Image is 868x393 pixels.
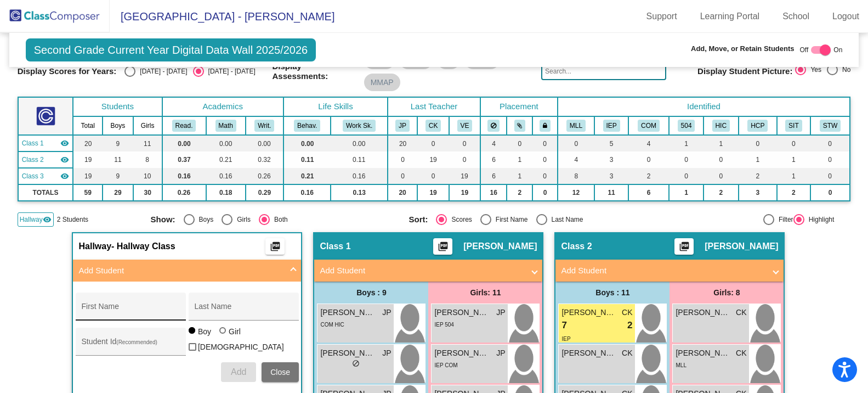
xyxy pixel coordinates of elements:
[73,151,103,168] td: 19
[739,151,777,168] td: 1
[555,260,784,282] mat-expansion-panel-header: Add Student
[628,168,669,184] td: 2
[331,135,388,151] td: 0.00
[804,215,835,224] div: Highlight
[532,168,557,184] td: 0
[283,168,331,184] td: 0.21
[820,120,841,132] button: STW
[676,347,730,359] span: [PERSON_NAME]
[561,347,616,359] span: [PERSON_NAME]
[231,367,246,377] span: Add
[133,135,162,151] td: 11
[491,215,528,224] div: First Name
[388,168,417,184] td: 0
[246,151,283,168] td: 0.32
[669,151,704,168] td: 0
[449,135,480,151] td: 0
[283,135,331,151] td: 0.00
[194,306,293,315] input: Last Name
[810,116,850,135] th: Watch for SIT
[103,151,133,168] td: 11
[151,214,401,225] mat-radio-group: Select an option
[480,135,507,151] td: 4
[283,97,388,116] th: Life Skills
[262,362,299,382] button: Close
[206,135,246,151] td: 0.00
[558,97,850,116] th: Identified
[331,168,388,184] td: 0.16
[638,120,660,132] button: COM
[320,307,375,318] span: [PERSON_NAME]
[162,184,206,201] td: 0.26
[806,65,821,75] div: Yes
[507,168,532,184] td: 1
[800,45,809,55] span: Off
[622,307,632,318] span: CK
[78,241,111,252] span: Hallway
[135,66,187,76] div: [DATE] - [DATE]
[824,8,868,25] a: Logout
[103,184,133,201] td: 29
[215,120,236,132] button: Math
[712,120,730,132] button: HIC
[434,307,489,318] span: [PERSON_NAME]
[532,116,557,135] th: Keep with teacher
[449,168,480,184] td: 19
[561,241,592,252] span: Class 2
[409,215,428,224] span: Sort:
[496,307,505,318] span: JP
[81,306,180,315] input: First Name
[558,135,595,151] td: 0
[204,66,256,76] div: [DATE] - [DATE]
[20,215,43,224] span: Hallway
[774,215,793,224] div: Filter
[103,168,133,184] td: 9
[320,265,524,277] mat-panel-title: Add Student
[206,184,246,201] td: 0.18
[331,151,388,168] td: 0.11
[697,66,792,76] span: Display Student Picture:
[388,151,417,168] td: 0
[417,168,449,184] td: 0
[669,168,704,184] td: 0
[18,66,117,76] span: Display Scores for Years:
[532,151,557,168] td: 0
[774,8,818,25] a: School
[669,116,704,135] th: 504 Plan
[480,151,507,168] td: 6
[463,241,537,252] span: [PERSON_NAME]
[18,151,73,168] td: Chelsea King - No Class Name
[273,61,356,81] span: Display Assessments:
[320,241,350,252] span: Class 1
[206,151,246,168] td: 0.21
[270,215,288,224] div: Both
[785,120,802,132] button: SIT
[124,66,255,77] mat-radio-group: Select an option
[162,168,206,184] td: 0.16
[547,215,583,224] div: Last Name
[151,215,175,224] span: Show:
[270,368,290,377] span: Close
[417,135,449,151] td: 0
[60,172,69,181] mat-icon: visibility
[110,8,334,25] span: [GEOGRAPHIC_DATA] - [PERSON_NAME]
[777,184,810,201] td: 2
[561,318,566,333] span: 7
[603,120,620,132] button: IEP
[133,184,162,201] td: 30
[669,135,704,151] td: 1
[507,116,532,135] th: Keep with students
[532,135,557,151] td: 0
[198,340,284,353] span: [DEMOGRAPHIC_DATA]
[777,135,810,151] td: 0
[133,168,162,184] td: 10
[352,360,360,367] span: do_not_disturb_alt
[60,139,69,148] mat-icon: visibility
[320,322,344,328] span: COM HIC
[747,120,768,132] button: HCP
[622,347,632,359] span: CK
[388,184,417,201] td: 20
[246,168,283,184] td: 0.26
[162,135,206,151] td: 0.00
[395,120,410,132] button: JP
